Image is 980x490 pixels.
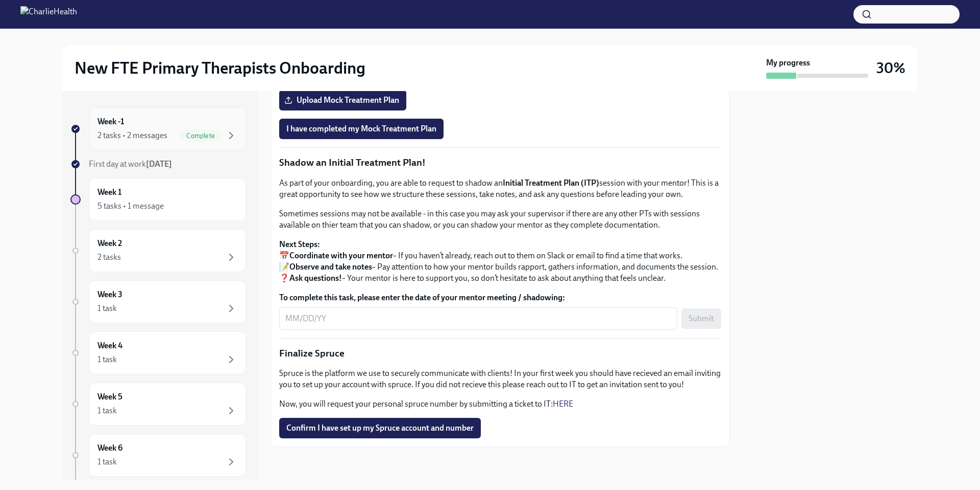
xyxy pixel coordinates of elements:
[70,331,246,374] a: Week 41 task
[279,177,721,200] p: As part of your onboarding, you are able to request to shadow an session with your mentor! This i...
[97,340,122,351] h6: Week 4
[279,119,444,139] button: I have completed my Mock Treatment Plan
[70,107,246,150] a: Week -12 tasks • 2 messagesComplete
[97,405,117,416] div: 1 task
[97,442,122,454] h6: Week 6
[70,434,246,477] a: Week 61 task
[279,208,721,231] p: Sometimes sessions may not be available - in this case you may ask your supervisor if there are a...
[97,391,122,403] h6: Week 5
[289,251,393,260] strong: Coordinate with your mentor
[97,238,122,249] h6: Week 2
[279,292,721,303] label: To complete this task, please enter the date of your mentor meeting / shadowing:
[279,368,721,390] p: Spruce is the platform we use to securely communicate with clients! In your first week you should...
[279,347,721,360] p: Finalize Spruce
[286,95,399,105] span: Upload Mock Treatment Plan
[97,252,121,263] div: 2 tasks
[766,57,810,69] strong: My progress
[70,229,246,272] a: Week 22 tasks
[70,383,246,426] a: Week 51 task
[97,116,124,127] h6: Week -1
[279,239,320,249] strong: Next Steps:
[180,132,221,140] span: Complete
[146,159,172,169] strong: [DATE]
[876,59,905,77] h3: 30%
[97,187,121,198] h6: Week 1
[97,456,117,467] div: 1 task
[70,159,246,170] a: First day at work[DATE]
[286,124,436,134] span: I have completed my Mock Treatment Plan
[89,159,172,169] span: First day at work
[279,398,721,410] p: Now, you will request your personal spruce number by submitting a ticket to IT:
[289,273,342,283] strong: Ask questions!
[97,289,122,300] h6: Week 3
[20,6,77,23] img: CharlieHealth
[279,156,721,169] p: Shadow an Initial Treatment Plan!
[503,178,599,188] strong: Initial Treatment Plan (ITP)
[75,58,365,78] h2: New FTE Primary Therapists Onboarding
[289,262,372,272] strong: Observe and take notes
[70,280,246,323] a: Week 31 task
[97,354,117,365] div: 1 task
[279,239,721,284] p: 📅 – If you haven’t already, reach out to them on Slack or email to find a time that works. 📝 – Pa...
[279,90,406,110] label: Upload Mock Treatment Plan
[279,418,481,438] button: Confirm I have set up my Spruce account and number
[286,423,474,433] span: Confirm I have set up my Spruce account and number
[553,399,573,409] a: HERE
[97,303,117,314] div: 1 task
[97,130,167,141] div: 2 tasks • 2 messages
[70,178,246,221] a: Week 15 tasks • 1 message
[97,201,164,212] div: 5 tasks • 1 message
